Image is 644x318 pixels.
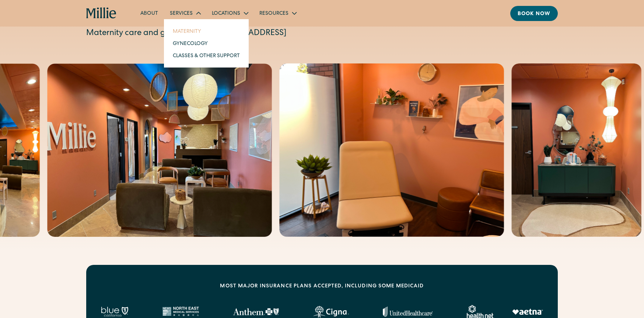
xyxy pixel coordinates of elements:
div: Resources [253,7,302,19]
img: Aetna logo [512,309,543,315]
div: MOST MAJOR INSURANCE PLANS ACCEPTED, INCLUDING some MEDICAID [220,283,424,290]
a: Classes & Other Support [167,49,246,62]
img: United Healthcare logo [383,307,433,317]
a: home [86,7,117,19]
img: Anthem Logo [233,308,279,315]
a: Maternity [167,25,246,37]
div: Resources [259,10,288,18]
a: Gynecology [167,37,246,49]
div: Services [164,7,206,19]
div: Locations [212,10,240,18]
nav: Services [164,19,249,68]
div: Book now [518,10,550,18]
img: Cigna logo [313,306,349,318]
img: Blue California logo [101,307,128,317]
a: About [134,7,164,19]
div: Services [170,10,193,18]
a: Book now [510,6,558,21]
div: Locations [206,7,253,19]
p: Maternity care and gynecology at [STREET_ADDRESS] [86,28,558,40]
img: North East Medical Services logo [162,307,199,317]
